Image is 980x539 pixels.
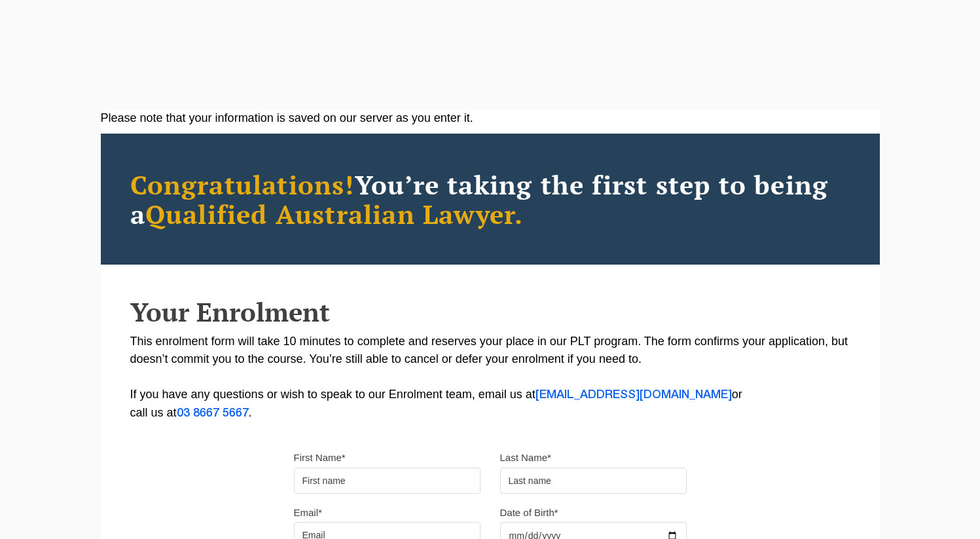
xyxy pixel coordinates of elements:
label: Date of Birth* [500,506,558,519]
label: Last Name* [500,451,551,464]
div: Please note that your information is saved on our server as you enter it. [101,109,880,127]
a: [EMAIL_ADDRESS][DOMAIN_NAME] [535,390,732,400]
input: First name [294,468,481,494]
a: 03 8667 5667 [177,408,249,418]
label: First Name* [294,451,346,464]
span: Qualified Australian Lawyer. [145,196,524,231]
h2: Your Enrolment [130,297,850,326]
p: This enrolment form will take 10 minutes to complete and reserves your place in our PLT program. ... [130,333,850,422]
span: Congratulations! [130,167,355,202]
label: Email* [294,506,322,519]
h2: You’re taking the first step to being a [130,170,850,229]
input: Last name [500,468,687,494]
